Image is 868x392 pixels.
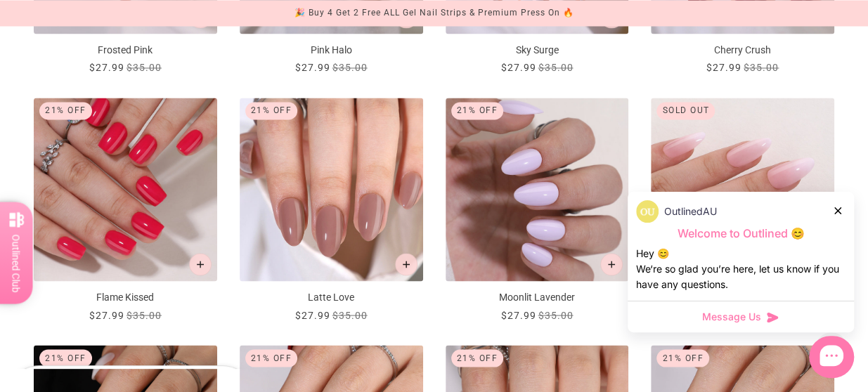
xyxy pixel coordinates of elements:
[636,200,659,223] img: data:image/png;base64,iVBORw0KGgoAAAANSUhEUgAAACQAAAAkCAYAAADhAJiYAAACJklEQVR4AexUO28TQRice/mFQxI...
[446,98,629,322] a: Moonlit Lavender
[636,246,846,292] div: Hey 😊 We‘re so glad you’re here, let us know if you have any questions.
[332,309,368,320] span: $35.00
[89,309,124,320] span: $27.99
[34,98,217,322] a: Flame Kissed
[189,253,212,275] button: Add to cart
[294,6,574,20] div: 🎉 Buy 4 Get 2 Free ALL Gel Nail Strips & Premium Press On 🔥
[240,289,423,304] p: Latte Love
[39,102,92,119] div: 21% Off
[600,253,623,275] button: Add to cart
[446,289,629,304] p: Moonlit Lavender
[664,204,717,219] p: OutlinedAU
[451,349,504,367] div: 21% Off
[127,62,162,73] span: $35.00
[34,43,217,58] p: Frosted Pink
[636,226,846,241] p: Welcome to Outlined 😊
[451,102,504,119] div: 21% Off
[240,43,423,58] p: Pink Halo
[245,349,298,367] div: 21% Off
[500,62,536,73] span: $27.99
[34,289,217,304] p: Flame Kissed
[34,98,217,281] img: flame-kissed-press-on-manicure-2_700x.jpg
[240,98,423,322] a: Latte Love
[127,309,162,320] span: $35.00
[538,309,573,320] span: $35.00
[651,98,834,322] a: Pink Mist
[395,253,417,275] button: Add to cart
[446,43,629,58] p: Sky Surge
[538,62,573,73] span: $35.00
[706,62,741,73] span: $27.99
[656,349,709,367] div: 21% Off
[702,310,761,324] span: Message Us
[245,102,298,119] div: 21% Off
[651,43,834,58] p: Cherry Crush
[656,102,715,119] div: Sold out
[332,62,368,73] span: $35.00
[744,62,779,73] span: $35.00
[89,62,124,73] span: $27.99
[295,62,330,73] span: $27.99
[295,309,330,320] span: $27.99
[500,309,536,320] span: $27.99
